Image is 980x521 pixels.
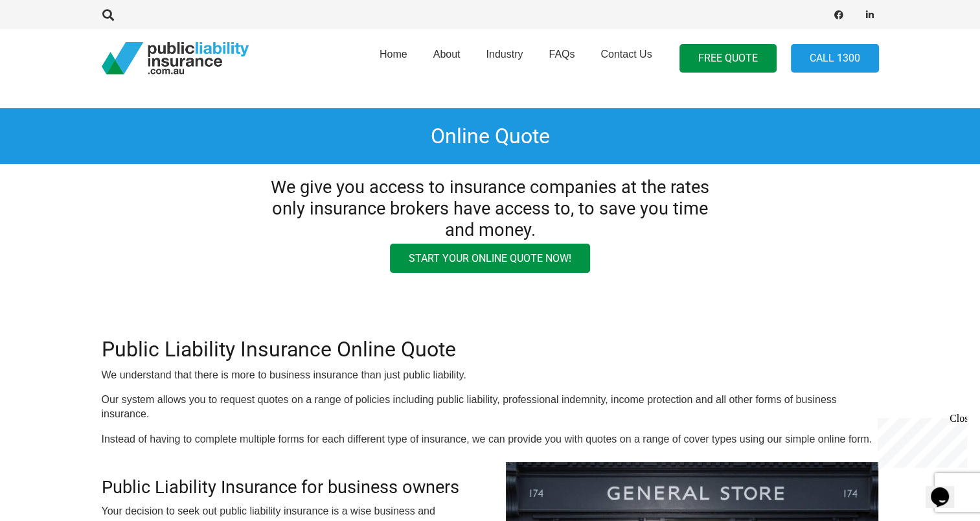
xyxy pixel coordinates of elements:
p: Instead of having to complete multiple forms for each different type of insurance, we can provide... [102,432,879,446]
iframe: chat widget [926,469,967,508]
a: FAQs [536,25,587,91]
a: Search [96,9,122,21]
a: Call 1300 [791,44,879,73]
h3: Public Liability Insurance for business owners [102,477,475,498]
h2: Public Liability Insurance Online Quote [102,337,879,362]
a: FREE QUOTE [679,44,777,73]
p: We understand that there is more to business insurance than just public liability. [102,368,879,382]
a: About [420,25,473,91]
h3: We give you access to insurance companies at the rates only insurance brokers have access to, to ... [259,177,721,240]
a: Facebook [830,6,848,24]
span: About [433,49,461,60]
a: pli_logotransparent [102,42,249,75]
a: Contact Us [587,25,665,91]
div: Chat live with an agent now!Close [5,5,89,94]
span: Industry [486,49,523,60]
a: Home [367,25,420,91]
iframe: chat widget [872,413,967,468]
span: Contact Us [600,49,652,60]
a: LinkedIn [861,6,879,24]
span: Home [380,49,407,60]
p: Our system allows you to request quotes on a range of policies including public liability, profes... [102,393,879,422]
span: FAQs [549,49,575,60]
a: Industry [473,25,536,91]
a: Start your online quote now! [390,244,590,273]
